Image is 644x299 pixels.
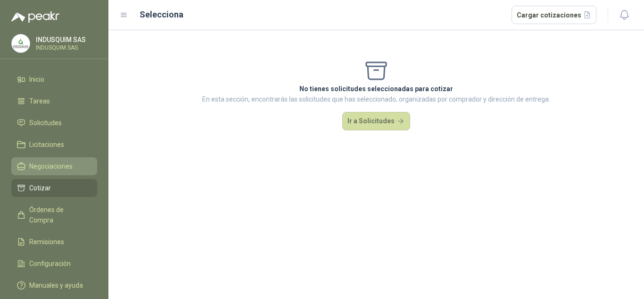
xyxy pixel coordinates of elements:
a: Remisiones [11,233,97,251]
span: Tareas [29,96,50,106]
p: En esta sección, encontrarás las solicitudes que has seleccionado, organizadas por comprador y di... [202,94,550,104]
h2: Selecciona [140,8,183,21]
span: Licitaciones [29,139,64,150]
img: Logo peakr [11,11,59,23]
a: Tareas [11,92,97,110]
p: INDUSQUIM SAS [36,36,95,43]
a: Licitaciones [11,136,97,154]
img: Company Logo [12,34,30,52]
button: Cargar cotizaciones [512,6,597,25]
a: Inicio [11,70,97,88]
a: Manuales y ayuda [11,276,97,294]
a: Solicitudes [11,114,97,132]
span: Configuración [29,258,71,269]
button: Ir a Solicitudes [342,112,410,131]
a: Negociaciones [11,157,97,175]
a: Configuración [11,255,97,273]
span: Manuales y ayuda [29,280,83,290]
a: Órdenes de Compra [11,201,97,229]
span: Órdenes de Compra [29,205,88,225]
span: Solicitudes [29,118,62,128]
span: Remisiones [29,237,64,247]
span: Negociaciones [29,161,73,171]
a: Cotizar [11,179,97,197]
p: INDUSQUIM SAS [36,45,95,51]
p: No tienes solicitudes seleccionadas para cotizar [202,84,550,94]
span: Cotizar [29,183,51,193]
span: Inicio [29,74,44,85]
